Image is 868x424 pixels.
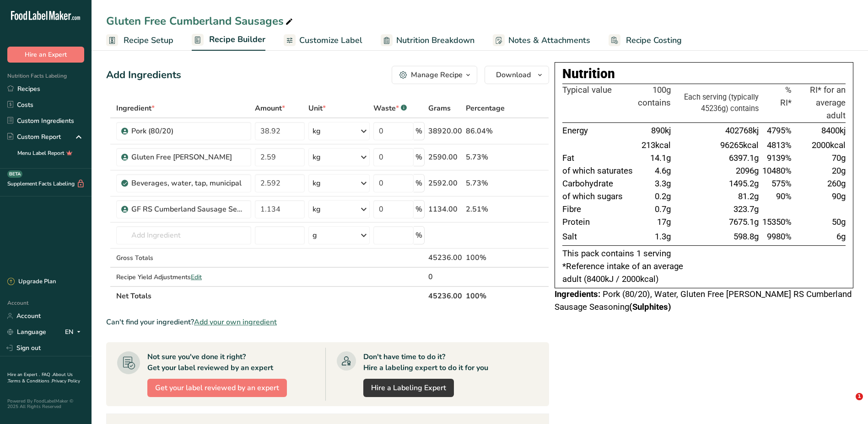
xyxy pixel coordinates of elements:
[793,191,846,203] td: 90g
[7,277,56,286] div: Upgrade Plan
[733,204,759,214] span: 323.7g
[308,103,326,114] span: Unit
[733,232,759,242] span: 598.8g
[299,34,362,47] span: Customize Label
[562,261,683,284] span: *Reference intake of an average adult (8400kJ / 2000kcal)
[191,273,202,281] span: Edit
[466,252,506,263] div: 100%
[131,204,246,215] div: GF RS Cumberland Sausage Seasoning
[52,378,80,384] a: Privacy Policy
[131,126,246,137] div: Pork (80/20)
[466,204,506,215] div: 2.51%
[562,64,846,84] div: Nutrition
[428,126,462,137] div: 38920.00
[396,34,474,47] span: Nutrition Breakdown
[562,191,636,203] td: of which sugars
[428,178,462,189] div: 2592.00
[209,33,265,46] span: Recipe Builder
[793,152,846,165] td: 70g
[428,252,462,263] div: 45236.00
[284,30,362,51] a: Customize Label
[124,34,173,47] span: Recipe Setup
[655,191,671,201] span: 0.2g
[496,69,531,80] span: Download
[793,216,846,229] td: 50g
[116,226,251,244] input: Add Ingredient
[767,153,792,163] span: 9139%
[609,30,682,51] a: Recipe Costing
[767,232,792,242] span: 9980%
[363,351,488,373] div: Don't have time to do it? Hire a labeling expert to do it for you
[562,84,636,123] th: Typical value
[392,66,477,84] button: Manage Recipe
[485,66,549,84] button: Download
[381,30,474,51] a: Nutrition Breakdown
[856,393,863,400] span: 1
[7,371,73,384] a: About Us .
[562,203,636,216] td: Fibre
[810,85,846,121] span: RI* for an average adult
[65,327,84,338] div: EN
[655,166,671,176] span: 4.6g
[626,34,682,47] span: Recipe Costing
[655,232,671,242] span: 1.3g
[562,122,636,139] td: Energy
[793,229,846,245] td: 6g
[7,398,84,409] div: Powered By FoodLabelMaker © 2025 All Rights Reserved
[555,289,600,299] span: Ingredients:
[466,126,506,137] div: 86.04%
[363,379,454,397] a: Hire a Labeling Expert
[106,68,181,83] div: Add Ingredients
[738,191,759,201] span: 81.2g
[776,191,792,201] span: 90%
[466,178,506,189] div: 5.73%
[629,302,671,312] b: (Sulphites)
[771,179,792,189] span: 575%
[194,317,277,328] span: Add your own ingredient
[729,153,759,163] span: 6397.1g
[147,379,287,397] button: Get your label reviewed by an expert
[657,217,671,227] span: 17g
[780,85,792,108] span: % RI*
[7,170,22,178] div: BETA
[114,286,426,305] th: Net Totals
[837,393,859,415] iframe: Intercom live chat
[7,324,46,340] a: Language
[313,152,321,163] div: kg
[106,317,549,328] div: Can't find your ingredient?
[313,178,321,189] div: kg
[466,103,505,114] span: Percentage
[642,140,671,150] span: 213kcal
[636,84,673,123] th: 100g contains
[8,378,52,384] a: Terms & Conditions .
[466,152,506,163] div: 5.73%
[762,217,792,227] span: 15350%
[720,140,759,150] span: 96265kcal
[562,152,636,165] td: Fat
[762,166,792,176] span: 10480%
[106,30,173,51] a: Recipe Setup
[428,271,462,282] div: 0
[7,371,40,378] a: Hire an Expert .
[373,103,407,114] div: Waste
[650,153,671,163] span: 14.1g
[793,122,846,139] td: 8400kj
[767,140,792,150] span: 4813%
[655,204,671,214] span: 0.7g
[562,216,636,229] td: Protein
[793,139,846,152] td: 2000kcal
[793,165,846,178] td: 20g
[793,178,846,191] td: 260g
[116,253,251,263] div: Gross Totals
[7,132,61,142] div: Custom Report
[411,69,463,80] div: Manage Recipe
[131,152,246,163] div: Gluten Free [PERSON_NAME]
[7,47,84,63] button: Hire an Expert
[428,152,462,163] div: 2590.00
[313,230,317,241] div: g
[729,179,759,189] span: 1495.2g
[562,229,636,245] td: Salt
[493,30,590,51] a: Notes & Attachments
[106,13,295,29] div: Gluten Free Cumberland Sausages
[131,178,246,189] div: Beverages, water, tap, municipal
